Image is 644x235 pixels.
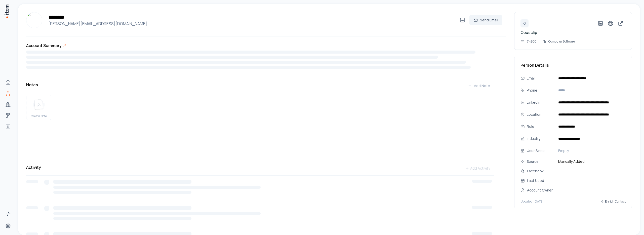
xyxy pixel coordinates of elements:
[33,99,45,110] img: create note
[3,209,13,219] a: Activity
[464,81,494,91] button: Add Note
[527,159,554,164] div: Source
[469,15,502,25] button: Send Email
[3,99,13,109] a: Companies
[527,168,559,174] div: Facebook
[548,40,575,44] p: Computer Software
[46,21,457,27] h4: [PERSON_NAME][EMAIL_ADDRESS][DOMAIN_NAME]
[3,110,13,121] a: Deals
[26,82,38,88] h3: Notes
[3,77,13,87] a: Home
[527,75,554,81] div: Email
[520,200,544,204] p: Updated: [DATE]
[3,221,13,231] a: Settings
[26,43,62,49] h3: Account Summary
[3,88,13,98] a: People
[600,197,626,206] button: Enrich Contact
[527,178,559,183] div: Last Used
[3,122,13,132] a: Agents
[527,148,554,153] div: User Since
[556,147,626,155] button: Empty
[31,114,47,118] span: Create Note
[556,159,626,164] span: Manually Added
[527,136,554,141] div: Industry
[26,164,41,170] h3: Activity
[468,83,490,88] div: Add Note
[527,100,554,105] div: LinkedIn
[520,19,529,27] div: O
[520,30,537,35] a: Opusclip
[558,148,569,153] span: Empty
[26,95,51,120] button: create noteCreate Note
[4,4,9,18] img: Item Brain Logo
[527,88,554,93] div: Phone
[527,40,536,44] p: 51-200
[527,187,559,193] div: Account Owner
[527,124,554,129] div: Role
[527,112,554,117] div: Location
[520,62,626,68] h3: Person Details
[26,12,42,28] img: Alex Ren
